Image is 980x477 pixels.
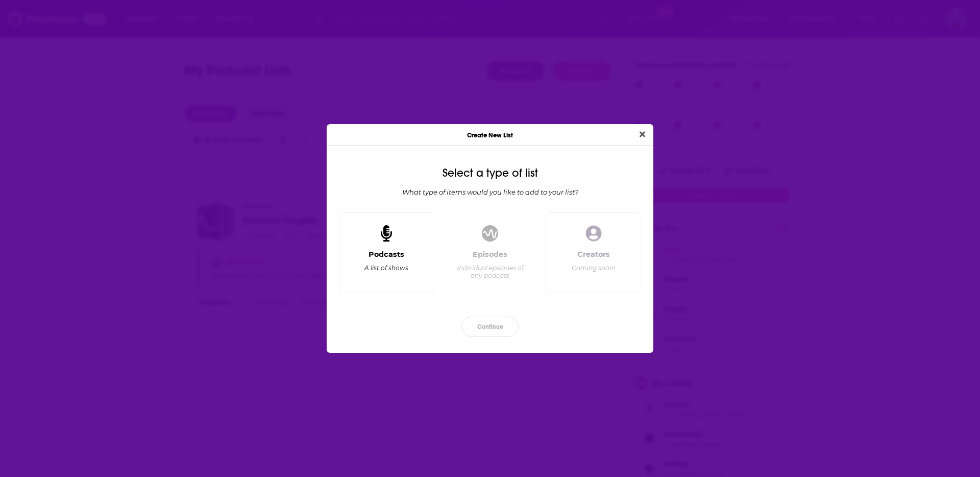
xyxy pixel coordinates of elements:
[455,264,525,279] div: Individual episodes of any podcast
[461,317,519,337] button: Continue
[577,250,610,259] div: Creators
[364,264,408,272] div: A list of shows
[327,124,653,146] div: Create New List
[369,250,404,259] div: Podcasts
[473,250,507,259] div: Episodes
[335,188,645,196] div: What type of items would you like to add to your list?
[572,264,615,272] div: Coming soon!
[635,128,649,141] button: Close
[335,166,645,180] div: Select a type of list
